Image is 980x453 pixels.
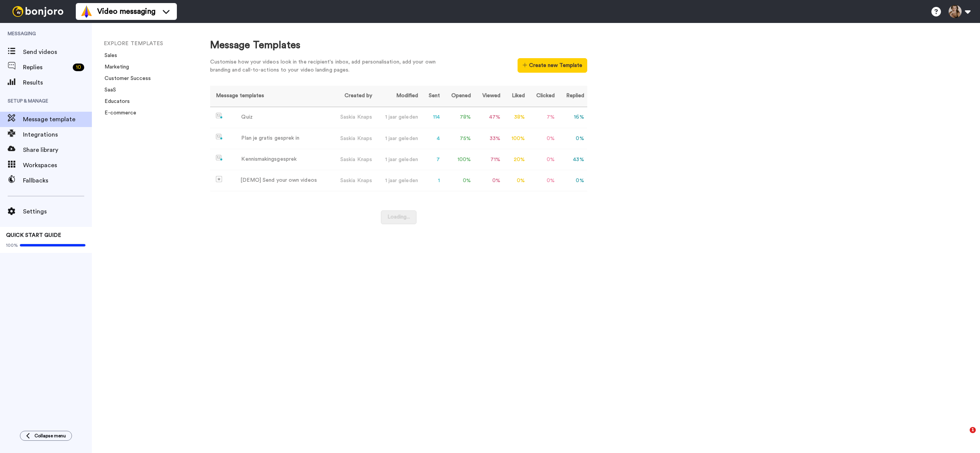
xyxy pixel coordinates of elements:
[375,107,421,128] td: 1 jaar geleden
[23,176,92,185] span: Fallbacks
[23,130,92,139] span: Integrations
[443,107,474,128] td: 78 %
[474,128,503,149] td: 33 %
[375,128,421,149] td: 1 jaar geleden
[23,115,92,124] span: Message template
[503,128,528,149] td: 100 %
[23,161,92,170] span: Workspaces
[6,233,61,238] span: QUICK START GUIDE
[528,107,558,128] td: 7 %
[503,86,528,107] th: Liked
[474,86,503,107] th: Viewed
[421,170,443,191] td: 1
[518,58,587,73] button: Create new Template
[528,170,558,191] td: 0 %
[375,149,421,170] td: 1 jaar geleden
[375,170,421,191] td: 1 jaar geleden
[210,86,331,107] th: Message templates
[34,433,66,439] span: Collapse menu
[100,110,136,116] a: E-commerce
[20,431,72,441] button: Collapse menu
[421,128,443,149] td: 4
[331,86,375,107] th: Created by
[528,149,558,170] td: 0 %
[558,128,587,149] td: 0 %
[100,99,130,104] a: Educators
[216,176,222,182] img: demo-template.svg
[558,170,587,191] td: 0 %
[375,86,421,107] th: Modified
[558,107,587,128] td: 16 %
[23,63,70,72] span: Replies
[528,128,558,149] td: 0 %
[23,145,92,155] span: Share library
[503,170,528,191] td: 0 %
[357,114,372,120] span: Knaps
[23,207,92,216] span: Settings
[970,427,976,433] span: 1
[241,155,297,163] div: Kennismakingsgesprek
[443,128,474,149] td: 75 %
[357,136,372,141] span: Knaps
[443,86,474,107] th: Opened
[240,176,317,184] div: [DEMO] Send your own videos
[331,128,375,149] td: Saskia
[474,170,503,191] td: 0 %
[6,242,18,248] span: 100%
[104,40,207,48] li: EXPLORE TEMPLATES
[503,149,528,170] td: 20 %
[528,86,558,107] th: Clicked
[443,170,474,191] td: 0 %
[331,149,375,170] td: Saskia
[216,113,223,119] img: nextgen-template.svg
[23,78,92,87] span: Results
[23,47,92,57] span: Send videos
[97,6,155,17] span: Video messaging
[474,107,503,128] td: 47 %
[357,157,372,162] span: Knaps
[241,113,252,121] div: Quiz
[210,58,448,74] div: Customise how your videos look in the recipient's inbox, add personalisation, add your own brandi...
[558,149,587,170] td: 43 %
[73,64,84,71] div: 10
[241,134,299,142] div: Plan je gratis gesprek in
[421,86,443,107] th: Sent
[331,107,375,128] td: Saskia
[503,107,528,128] td: 38 %
[100,87,116,93] a: SaaS
[443,149,474,170] td: 100 %
[100,76,151,81] a: Customer Success
[9,6,67,17] img: bj-logo-header-white.svg
[474,149,503,170] td: 71 %
[954,427,972,445] iframe: Intercom live chat
[558,86,587,107] th: Replied
[331,170,375,191] td: Saskia
[216,134,223,140] img: nextgen-template.svg
[80,5,93,18] img: vm-color.svg
[216,155,223,161] img: nextgen-template.svg
[421,149,443,170] td: 7
[381,210,416,224] button: Loading...
[100,64,129,70] a: Marketing
[210,38,587,52] div: Message Templates
[100,53,117,58] a: Sales
[357,178,372,183] span: Knaps
[421,107,443,128] td: 114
